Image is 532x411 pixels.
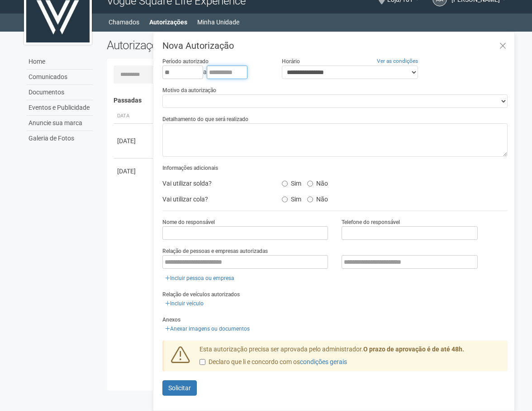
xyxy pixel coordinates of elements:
a: Incluir pessoa ou empresa [162,273,237,283]
a: condições gerais [300,358,347,365]
a: Documentos [26,85,93,100]
a: Galeria de Fotos [26,131,93,146]
div: [DATE] [117,136,151,145]
div: [DATE] [117,167,151,176]
a: Minha Unidade [197,16,239,28]
label: Horário [282,57,300,65]
a: Chamados [109,16,139,28]
div: a [162,65,268,79]
div: Vai utilizar cola? [156,192,275,206]
h3: Nova Autorização [162,41,508,50]
h4: Passadas [114,97,501,104]
a: Ver as condições [377,58,418,64]
label: Motivo da autorização [162,86,216,94]
div: Esta autorização precisa ser aprovada pelo administrador. [193,345,508,371]
strong: O prazo de aprovação é de até 48h. [363,346,464,353]
label: Sim [282,177,301,187]
a: Home [26,54,93,70]
label: Informações adicionais [162,164,218,172]
label: Anexos [162,316,180,324]
label: Telefone do responsável [342,218,400,226]
label: Detalhamento do que será realizado [162,115,248,123]
label: Relação de veículos autorizados [162,290,240,299]
input: Sim [282,196,288,202]
th: Data [114,109,154,124]
input: Não [307,196,313,202]
label: Período autorizado [162,57,209,65]
input: Não [307,181,313,187]
div: Vai utilizar solda? [156,177,275,190]
label: Nome do responsável [162,218,215,226]
a: Incluir veículo [162,299,206,308]
a: Anuncie sua marca [26,116,93,131]
input: Sim [282,181,288,187]
label: Não [307,177,328,187]
label: Declaro que li e concordo com os [199,358,347,367]
a: Comunicados [26,70,93,85]
label: Sim [282,192,301,203]
input: Declaro que li e concordo com oscondições gerais [199,359,205,365]
h2: Autorizações [107,38,300,52]
button: Solicitar [162,380,197,396]
label: Relação de pessoas e empresas autorizadas [162,247,268,255]
span: Solicitar [168,384,191,392]
a: Autorizações [149,16,187,28]
a: Anexar imagens ou documentos [162,324,252,334]
a: Eventos e Publicidade [26,100,93,116]
label: Não [307,192,328,203]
